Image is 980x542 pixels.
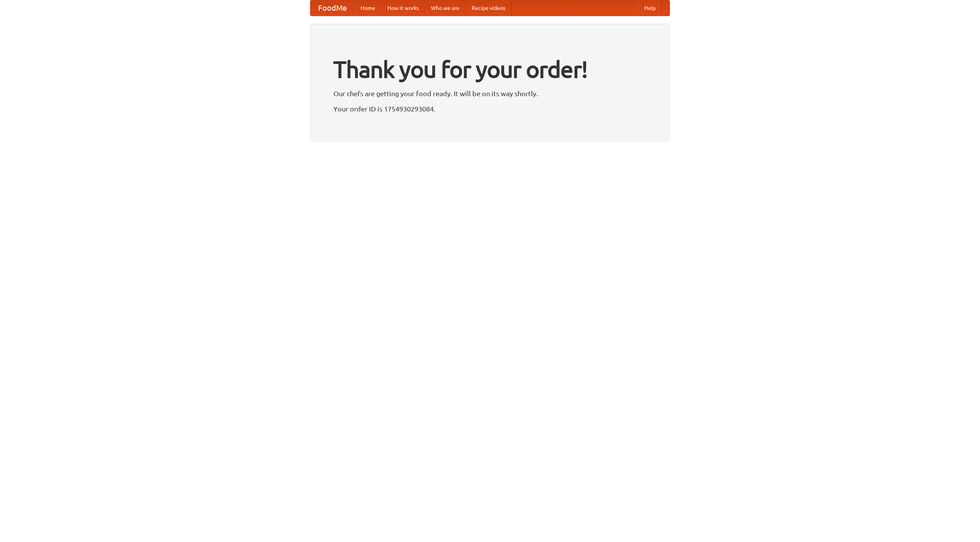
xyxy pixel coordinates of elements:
a: FoodMe [310,0,354,16]
a: Who we are [425,0,465,16]
a: Help [638,0,662,16]
a: How it works [381,0,425,16]
a: Home [354,0,381,16]
p: Your order ID is 1754930293084. [333,103,647,115]
a: Recipe videos [465,0,511,16]
h1: Thank you for your order! [333,51,647,88]
p: Our chefs are getting your food ready. It will be on its way shortly. [333,88,647,99]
